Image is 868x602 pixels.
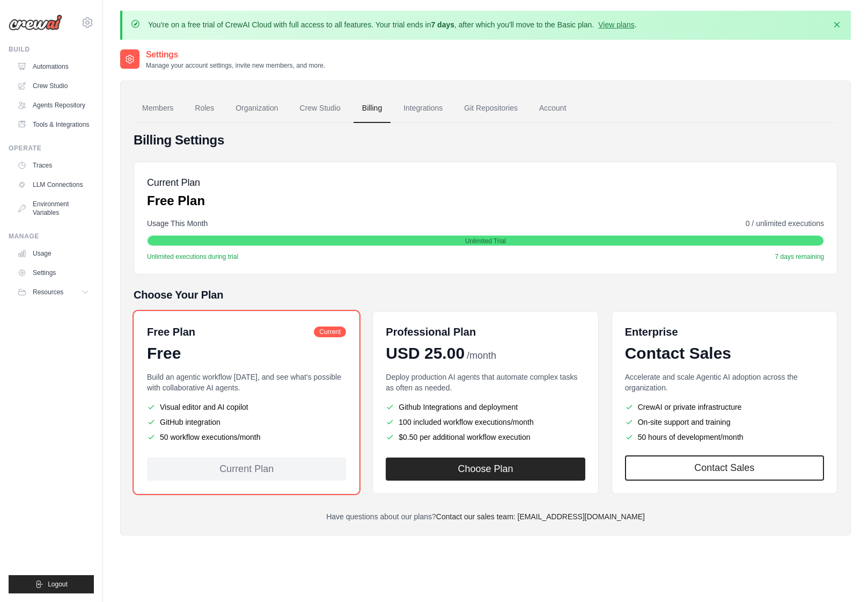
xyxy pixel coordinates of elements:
[625,402,824,412] li: CrewAI or private infrastructure
[625,455,824,481] a: Contact Sales
[9,45,94,54] div: Build
[9,232,94,241] div: Manage
[386,344,465,363] span: USD 25.00
[386,324,476,339] h6: Professional Plan
[147,192,205,209] p: Free Plan
[386,417,585,427] li: 100 included workflow executions/month
[436,512,645,521] a: Contact our sales team: [EMAIL_ADDRESS][DOMAIN_NAME]
[467,349,496,363] span: /month
[625,324,824,339] h6: Enterprise
[386,432,585,443] li: $0.50 per additional workflow execution
[455,94,526,123] a: Git Repositories
[291,94,349,123] a: Crew Studio
[147,324,195,339] h6: Free Plan
[147,417,346,427] li: GitHub integration
[13,97,94,114] a: Agents Repository
[134,94,182,123] a: Members
[13,195,94,221] a: Environment Variables
[227,94,286,123] a: Organization
[147,372,346,393] p: Build an agentic workflow [DATE], and see what's possible with collaborative AI agents.
[625,417,824,427] li: On-site support and training
[13,157,94,174] a: Traces
[775,252,824,261] span: 7 days remaining
[13,58,94,75] a: Automations
[314,327,346,337] span: Current
[395,94,451,123] a: Integrations
[9,14,62,31] img: Logo
[134,132,837,149] h4: Billing Settings
[146,48,325,61] h2: Settings
[9,575,94,593] button: Logout
[134,287,837,302] h5: Choose Your Plan
[33,288,63,296] span: Resources
[13,245,94,262] a: Usage
[48,580,68,589] span: Logout
[625,344,824,363] div: Contact Sales
[531,94,575,123] a: Account
[147,344,346,363] div: Free
[147,252,238,261] span: Unlimited executions during trial
[147,218,208,229] span: Usage This Month
[465,237,506,245] span: Unlimited Trial
[625,432,824,443] li: 50 hours of development/month
[147,458,346,481] div: Current Plan
[148,19,637,30] p: You're on a free trial of CrewAI Cloud with full access to all features. Your trial ends in , aft...
[386,372,585,393] p: Deploy production AI agents that automate complex tasks as often as needed.
[9,144,94,153] div: Operate
[746,218,824,229] span: 0 / unlimited executions
[386,458,585,481] button: Choose Plan
[625,372,824,393] p: Accelerate and scale Agentic AI adoption across the organization.
[431,20,454,29] strong: 7 days
[598,20,634,29] a: View plans
[13,176,94,193] a: LLM Connections
[13,116,94,133] a: Tools & Integrations
[146,61,325,70] p: Manage your account settings, invite new members, and more.
[13,264,94,281] a: Settings
[147,175,205,190] h5: Current Plan
[13,77,94,95] a: Crew Studio
[386,402,585,412] li: Github Integrations and deployment
[147,432,346,443] li: 50 workflow executions/month
[13,284,94,301] button: Resources
[186,94,223,123] a: Roles
[134,511,837,522] p: Have questions about our plans?
[354,94,391,123] a: Billing
[147,402,346,412] li: Visual editor and AI copilot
